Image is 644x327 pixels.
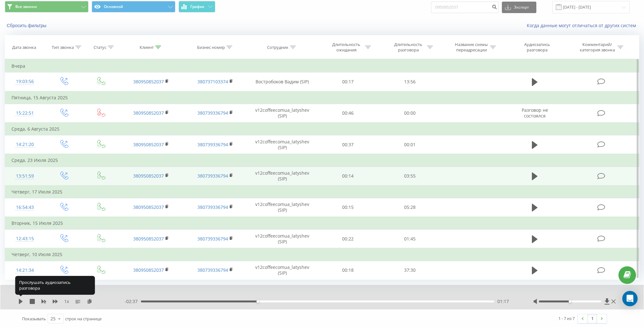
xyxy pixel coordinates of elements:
div: 15:22:51 [11,107,38,119]
td: v12coffeecomua_latyshev (SIP) [248,104,317,123]
td: Востробоков Вадим (SIP) [248,72,317,91]
div: Бизнес номер [197,45,225,50]
td: 00:18 [317,261,379,279]
div: Комментарий/категория звонка [579,42,616,53]
div: 25 [50,316,56,322]
td: v12coffeecomua_latyshev (SIP) [248,167,317,186]
td: Среда, 23 Июля 2025 [5,154,639,167]
td: 00:17 [317,72,379,91]
td: v12coffeecomua_latyshev (SIP) [248,230,317,248]
div: Accessibility label [257,300,259,303]
a: 380950852037 [133,173,164,179]
span: Показывать [22,316,46,322]
a: 380739336794 [197,204,228,210]
td: Вчера [5,60,639,72]
td: 05:28 [379,198,441,217]
div: Open Intercom Messenger [622,291,638,306]
td: 00:37 [317,135,379,154]
button: Сбросить фильтры [5,23,50,28]
button: Все звонки [5,1,88,12]
td: Вторник, 15 Июля 2025 [5,217,639,230]
a: 380739336794 [197,110,228,116]
td: Четверг, 10 Июля 2025 [5,248,639,261]
td: v12coffeecomua_latyshev (SIP) [248,135,317,154]
td: Четверг, 17 Июля 2025 [5,186,639,198]
a: 380950852037 [133,204,164,210]
a: 380950852037 [133,79,164,85]
div: 13:51:59 [11,170,38,182]
div: 12:43:15 [11,232,38,245]
a: 1 [587,314,597,323]
a: 380737103374 [197,79,228,85]
div: Сотрудник [267,45,288,50]
span: - 02:37 [125,298,141,305]
a: 380739336794 [197,141,228,148]
td: 00:22 [317,230,379,248]
button: Экспорт [502,2,536,13]
span: 1 x [64,298,69,305]
a: 380950852037 [133,267,164,273]
span: Разговор не состоялся [522,107,548,119]
div: 1 - 7 из 7 [558,315,575,322]
td: 00:01 [379,135,441,154]
button: Основной [92,1,175,12]
div: Тип звонка [52,45,74,50]
div: Длительность разговора [391,42,425,53]
td: Среда, 6 Августа 2025 [5,123,639,135]
div: Статус [94,45,106,50]
div: 14:21:34 [11,264,38,277]
span: График [190,4,204,9]
div: Аудиозапись разговора [516,42,558,53]
a: Когда данные могут отличаться от других систем [527,22,639,28]
a: 380739336794 [197,267,228,273]
a: 380739336794 [197,173,228,179]
div: 19:03:56 [11,75,38,88]
div: 16:54:43 [11,201,38,214]
td: 00:14 [317,167,379,186]
div: 14:21:20 [11,138,38,151]
span: строк на странице [65,316,102,322]
span: Все звонки [15,4,37,9]
div: Дата звонка [12,45,36,50]
td: 37:30 [379,261,441,279]
td: 03:55 [379,167,441,186]
td: 00:46 [317,104,379,123]
td: 01:45 [379,230,441,248]
a: 380950852037 [133,141,164,148]
td: v12coffeecomua_latyshev (SIP) [248,261,317,279]
a: 380739336794 [197,236,228,242]
a: 380950852037 [133,236,164,242]
td: 00:15 [317,198,379,217]
div: Длительность ожидания [329,42,364,53]
div: Accessibility label [569,300,571,303]
td: Пятница, 15 Августа 2025 [5,91,639,104]
td: 00:00 [379,104,441,123]
td: 13:56 [379,72,441,91]
div: Клиент [140,45,154,50]
td: v12coffeecomua_latyshev (SIP) [248,198,317,217]
span: 01:17 [497,298,509,305]
input: Поиск по номеру [431,2,499,13]
div: Название схемы переадресации [454,42,488,53]
button: График [179,1,215,12]
div: Прослушать аудиозапись разговора [15,276,95,295]
a: 380950852037 [133,110,164,116]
